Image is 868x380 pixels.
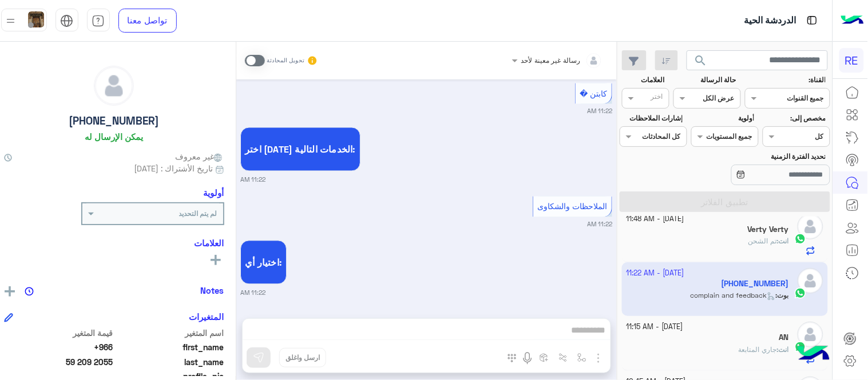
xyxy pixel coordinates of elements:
label: تحديد الفترة الزمنية [693,151,826,162]
b: : [777,237,789,245]
label: أولوية [693,113,755,123]
label: مخصص إلى: [764,113,826,123]
b: لم يتم التحديد [179,209,217,218]
h6: المتغيرات [189,311,224,322]
img: defaultAdmin.png [798,214,823,239]
img: tab [92,14,105,27]
small: [DATE] - 11:48 AM [627,214,684,225]
span: اختيار أي: [245,257,282,268]
span: search [693,54,707,67]
h6: أولوية [204,187,224,198]
h6: يمكن الإرسال له [85,131,143,142]
button: تطبيق الفلاتر [620,191,830,212]
span: انت [779,345,789,354]
img: Logo [841,9,864,33]
label: العلامات [621,75,665,85]
small: 11:22 AM [587,220,612,229]
span: last_name [115,356,224,368]
h5: Verty Verty [748,225,789,234]
img: add [5,286,15,297]
label: حالة الرسالة [675,75,737,85]
img: WhatsApp [795,233,806,245]
small: تحويل المحادثة [267,56,304,65]
span: غير معروف [175,150,224,162]
small: 11:22 AM [587,107,612,116]
img: userImage [28,11,44,27]
img: profile [3,14,18,28]
span: تم الشحن [748,237,777,245]
span: انت [779,237,789,245]
small: 11:22 AM [240,289,265,298]
span: كابتن � [580,89,608,99]
small: [DATE] - 11:15 AM [627,322,683,333]
span: اختر [DATE] الخدمات التالية: [245,144,356,155]
span: اسم المتغير [115,327,224,339]
a: tab [87,9,110,33]
h5: AN [779,333,789,342]
span: جاري المتابعة [739,345,777,354]
img: defaultAdmin.png [94,66,133,105]
img: defaultAdmin.png [798,322,823,347]
span: الملاحظات والشكاوى [538,202,608,211]
label: القناة: [747,75,826,85]
span: تاريخ الأشتراك : [DATE] [134,162,213,174]
img: WhatsApp [795,341,806,353]
span: رسالة غير معينة لأحد [521,56,581,65]
span: first_name [115,341,224,353]
span: قيمة المتغير [4,327,113,339]
h6: العلامات [4,238,224,248]
img: tab [805,13,819,27]
button: search [687,50,715,75]
label: إشارات الملاحظات [621,113,683,123]
h5: [PHONE_NUMBER] [69,114,159,127]
small: 11:22 AM [240,175,265,185]
button: ارسل واغلق [279,348,326,367]
p: الدردشة الحية [744,13,796,29]
div: RE [839,48,864,73]
span: +966 [4,341,113,353]
img: tab [60,14,73,27]
div: اختر [651,91,665,105]
img: notes [25,287,34,296]
h6: Notes [201,285,224,295]
span: 59 209 2055 [4,356,113,368]
img: hulul-logo.png [794,334,834,374]
a: تواصل معنا [118,9,177,33]
b: : [777,345,789,354]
